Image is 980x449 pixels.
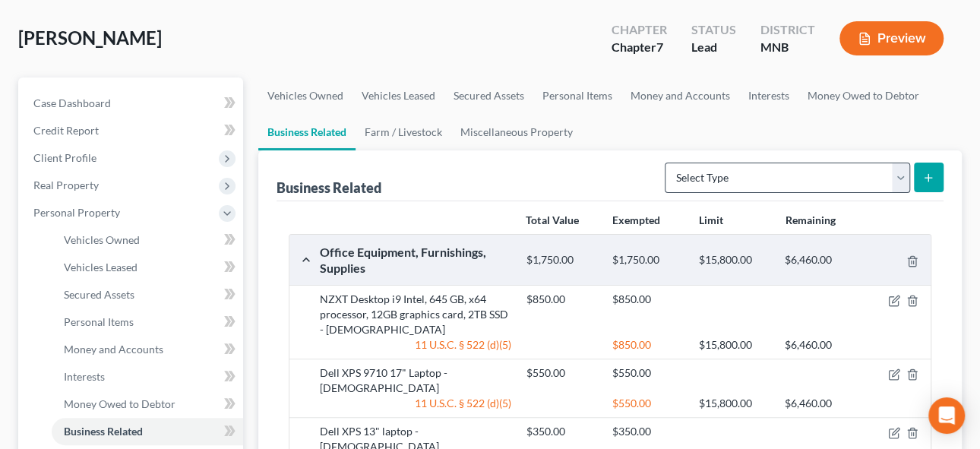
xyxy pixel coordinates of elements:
a: Vehicles Owned [52,226,243,254]
div: $1,750.00 [605,253,691,267]
div: Chapter [612,39,667,56]
button: Preview [839,21,944,55]
div: $1,750.00 [519,253,605,267]
span: Interests [64,370,105,383]
a: Interests [52,363,243,391]
div: $6,460.00 [777,337,863,353]
div: $850.00 [519,292,605,307]
a: Credit Report [21,117,243,144]
div: Open Intercom Messenger [928,397,965,434]
div: $15,800.00 [691,337,776,353]
div: Dell XPS 9710 17" Laptop - [DEMOGRAPHIC_DATA] [312,365,519,396]
a: Vehicles Owned [258,77,352,114]
div: $550.00 [519,365,605,381]
span: Business Related [64,425,143,438]
span: Vehicles Owned [64,233,140,246]
span: Personal Property [33,206,120,219]
div: $6,460.00 [777,253,863,267]
strong: Total Value [526,213,578,226]
a: Business Related [258,114,356,150]
div: 11 U.S.C. § 522 (d)(5) [312,396,519,411]
a: Farm / Livestock [356,114,451,150]
strong: Exempted [612,213,660,226]
a: Business Related [52,418,243,445]
div: $15,800.00 [691,396,776,411]
div: MNB [760,39,815,56]
div: Status [691,21,736,39]
div: $850.00 [605,292,691,307]
a: Money Owed to Debtor [798,77,928,114]
span: Money Owed to Debtor [64,397,175,410]
div: $850.00 [605,337,691,353]
div: $350.00 [605,424,691,439]
a: Secured Assets [52,281,243,308]
span: Vehicles Leased [64,261,138,274]
span: Personal Items [64,315,134,328]
a: Vehicles Leased [52,254,243,281]
div: $350.00 [519,424,605,439]
span: 7 [656,40,663,54]
div: District [760,21,815,39]
div: $550.00 [605,396,691,411]
span: [PERSON_NAME] [18,27,162,49]
a: Personal Items [52,308,243,336]
div: Office Equipment, Furnishings, Supplies [312,244,519,277]
span: Client Profile [33,151,96,164]
a: Miscellaneous Property [451,114,582,150]
span: Credit Report [33,124,99,137]
div: $550.00 [605,365,691,381]
a: Money and Accounts [52,336,243,363]
div: 11 U.S.C. § 522 (d)(5) [312,337,519,353]
div: Chapter [612,21,667,39]
a: Secured Assets [444,77,533,114]
div: $6,460.00 [777,396,863,411]
span: Case Dashboard [33,96,111,109]
a: Interests [739,77,798,114]
a: Personal Items [533,77,621,114]
a: Money Owed to Debtor [52,391,243,418]
span: Real Property [33,179,99,191]
div: $15,800.00 [691,253,776,267]
a: Money and Accounts [621,77,739,114]
a: Vehicles Leased [352,77,444,114]
div: NZXT Desktop i9 Intel, 645 GB, x64 processor, 12GB graphics card, 2TB SSD - [DEMOGRAPHIC_DATA] [312,292,519,337]
span: Secured Assets [64,288,134,301]
a: Case Dashboard [21,90,243,117]
strong: Remaining [785,213,835,226]
div: Business Related [277,179,381,197]
strong: Limit [699,213,723,226]
span: Money and Accounts [64,343,163,356]
div: Lead [691,39,736,56]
